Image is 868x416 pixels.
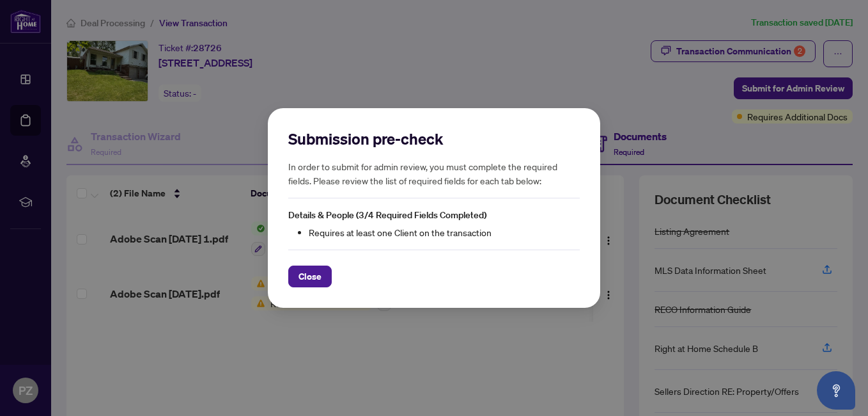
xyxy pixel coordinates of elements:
h2: Submission pre-check [288,129,580,149]
h5: In order to submit for admin review, you must complete the required fields. Please review the lis... [288,159,580,188]
button: Open asap [817,371,855,410]
button: Close [288,266,332,287]
li: Requires at least one Client on the transaction [309,225,580,239]
span: Details & People (3/4 Required Fields Completed) [288,209,486,221]
span: Close [298,266,322,287]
